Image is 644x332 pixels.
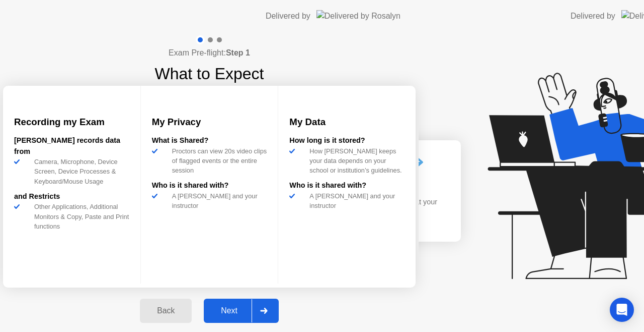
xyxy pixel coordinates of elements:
div: Proctors can view 20s video clips of flagged events or the entire session [168,146,267,176]
div: [PERSON_NAME] records data from [14,135,129,157]
div: Next [207,306,252,315]
h3: My Privacy [152,115,267,129]
img: Delivered by Rosalyn [316,10,400,22]
b: Step 1 [226,48,250,57]
div: and Restricts [14,191,129,202]
div: What is Shared? [152,135,267,146]
div: A [PERSON_NAME] and your instructor [305,191,405,210]
div: Delivered by [266,10,310,22]
div: How [PERSON_NAME] keeps your data depends on your school or institution’s guidelines. [305,146,405,176]
button: Back [140,299,192,323]
div: Camera, Microphone, Device Screen, Device Processes & Keyboard/Mouse Usage [30,157,129,186]
div: Open Intercom Messenger [610,298,634,322]
div: A [PERSON_NAME] and your instructor [168,191,267,210]
h1: What to Expect [155,62,264,86]
div: Who is it shared with? [152,180,267,191]
h3: My Data [289,115,405,129]
h3: Recording my Exam [14,115,129,129]
h4: Exam Pre-flight: [169,47,250,59]
div: Other Applications, Additional Monitors & Copy, Paste and Print functions [30,202,129,231]
button: Next [204,299,279,323]
div: Who is it shared with? [289,180,405,191]
div: Back [143,306,189,315]
div: Delivered by [571,10,615,22]
div: How long is it stored? [289,135,405,146]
